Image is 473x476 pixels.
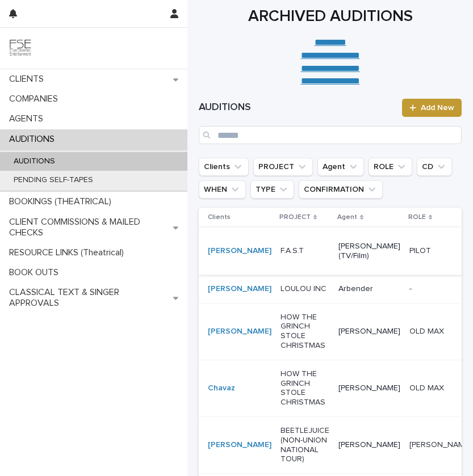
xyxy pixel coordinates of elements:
button: Clients [199,158,249,176]
p: Agent [337,211,357,224]
p: ROLE [408,211,426,224]
button: WHEN [199,180,246,199]
a: Chavaz [208,384,235,393]
button: CONFIRMATION [299,180,383,199]
p: [PERSON_NAME] [338,384,400,393]
button: TYPE [250,180,294,199]
p: HOW THE GRINCH STOLE CHRISTMAS [281,369,329,407]
p: COMPANIES [5,94,67,104]
h1: AUDITIONS [199,101,395,115]
p: [PERSON_NAME] (TV/Film) [338,242,400,261]
a: [PERSON_NAME] [208,246,271,256]
p: Arbender [338,284,400,294]
button: Agent [317,158,364,176]
p: AUDITIONS [5,134,64,145]
p: PROJECT [279,211,311,224]
p: BOOK OUTS [5,267,68,278]
p: Clients [208,211,231,224]
p: PENDING SELF-TAPES [5,175,102,185]
h1: ARCHIVED AUDITIONS [199,6,462,27]
a: [PERSON_NAME] [208,440,271,450]
p: AUDITIONS [5,157,64,166]
button: PROJECT [253,158,313,176]
p: OLD MAX [409,325,446,336]
img: 9JgRvJ3ETPGCJDhvPVA5 [9,37,32,60]
p: - [409,282,414,294]
a: Add New [402,99,462,117]
span: Add New [421,104,454,112]
p: HOW THE GRINCH STOLE CHRISTMAS [281,313,329,351]
p: BEETLEJUICE (NON-UNION NATIONAL TOUR) [281,426,329,464]
p: F.A.S.T [281,246,329,256]
p: OLD MAX [409,381,446,393]
p: RESOURCE LINKS (Theatrical) [5,247,133,258]
p: [PERSON_NAME] [338,327,400,336]
input: Search [199,126,462,144]
p: BOOKINGS (THEATRICAL) [5,196,120,207]
button: CD [417,158,452,176]
p: AGENTS [5,113,52,124]
p: [PERSON_NAME] [338,440,400,450]
button: ROLE [369,158,412,176]
p: CLASSICAL TEXT & SINGER APPROVALS [5,287,173,309]
a: [PERSON_NAME] [208,327,271,336]
p: CLIENT COMMISSIONS & MAILED CHECKS [5,217,173,238]
p: PILOT [409,244,433,256]
p: CLIENTS [5,74,53,85]
p: LOULOU INC [281,284,329,294]
a: [PERSON_NAME] [208,284,271,294]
